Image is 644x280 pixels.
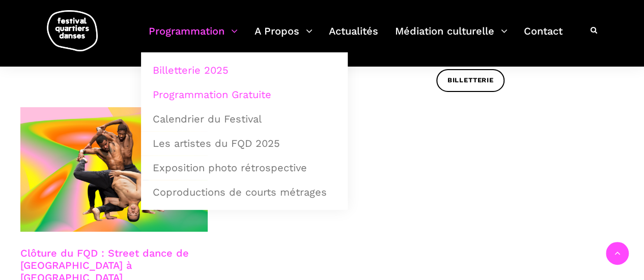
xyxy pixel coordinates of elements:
[147,58,342,82] a: Billetterie 2025
[147,83,342,106] a: Programmation Gratuite
[147,156,342,179] a: Exposition photo rétrospective
[447,75,494,86] span: Billetterie
[147,132,342,155] a: Les artistes du FQD 2025
[436,69,505,92] a: Billetterie
[149,22,238,52] a: Programmation
[255,22,313,52] a: A Propos
[147,180,342,204] a: Coproductions de courts métrages
[329,22,378,52] a: Actualités
[524,22,563,52] a: Contact
[395,22,508,52] a: Médiation culturelle
[47,10,98,51] img: logo-fqd-med
[147,107,342,131] a: Calendrier du Festival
